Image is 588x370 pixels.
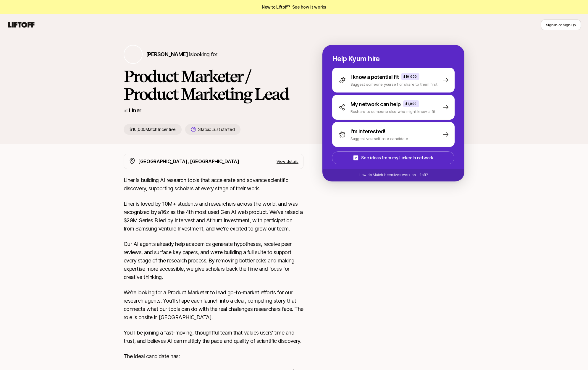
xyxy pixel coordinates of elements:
[124,240,303,281] p: Our AI agents already help academics generate hypotheses, receive peer reviews, and surface key p...
[350,127,385,136] p: I'm interested!
[124,107,128,114] p: at
[124,200,303,233] p: Liner is loved by 10M+ students and researchers across the world, and was recognized by a16z as t...
[350,136,408,142] p: Suggest yourself as a candidate
[138,158,239,165] p: [GEOGRAPHIC_DATA], [GEOGRAPHIC_DATA]
[198,126,235,133] p: Status:
[146,51,188,57] span: [PERSON_NAME]
[124,288,303,322] p: We’re looking for a Product Marketer to lead go-to-market efforts for our research agents. You’ll...
[146,50,217,59] p: is looking for
[350,100,401,108] p: My network can help
[212,127,235,132] span: Just started
[124,124,182,135] p: $10,000 Match Incentive
[262,4,326,11] span: New to Liftoff?
[361,154,433,161] p: See ideas from my LinkedIn network
[350,73,399,81] p: I know a potential fit
[359,172,428,178] p: How do Match Incentives work on Liftoff?
[332,151,454,164] button: See ideas from my LinkedIn network
[350,81,437,87] p: Suggest someone yourself or share to them first
[124,67,303,103] h1: Product Marketer / Product Marketing Lead
[403,74,417,79] p: $10,000
[124,329,303,345] p: You’ll be joining a fast-moving, thoughtful team that values users’ time and trust, and believes ...
[541,20,581,30] button: Sign in or Sign up
[292,4,327,9] a: See how it works
[332,55,455,63] p: Help Kyum hire
[277,158,298,164] p: View details
[124,176,303,193] p: Liner is building AI research tools that accelerate and advance scientific discovery, supporting ...
[406,101,417,106] p: $1,000
[350,108,435,114] p: Reshare to someone else who might know a fit
[129,107,141,113] a: Liner
[124,352,303,361] p: The ideal candidate has:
